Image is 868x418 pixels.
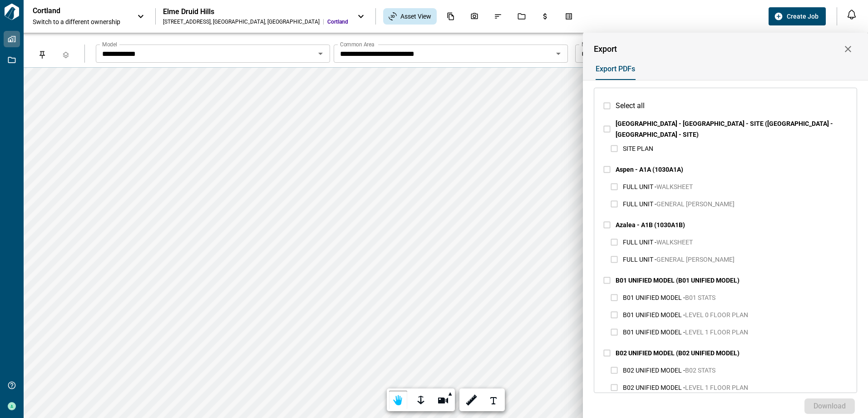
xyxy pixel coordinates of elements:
span: Export PDFs [596,65,635,74]
span: FULL UNIT - [623,256,656,263]
span: Azalea - A1B (1030A1B) [616,221,685,229]
span: Export [594,45,617,54]
span: B01 UNIFIED MODEL - [623,294,685,301]
span: WALKSHEET [656,183,693,190]
span: B02 UNIFIED MODEL - [623,367,685,374]
span: B01 STATS [685,294,715,301]
span: GENERAL [PERSON_NAME] [656,256,735,263]
span: LEVEL 1 FLOOR PLAN [685,328,748,336]
span: [GEOGRAPHIC_DATA] - [GEOGRAPHIC_DATA] - SITE ([GEOGRAPHIC_DATA] - [GEOGRAPHIC_DATA] - SITE) [616,120,833,138]
span: B01 UNIFIED MODEL (B01 UNIFIED MODEL) [616,277,740,284]
span: FULL UNIT - [623,239,656,246]
span: FULL UNIT - [623,183,656,190]
span: B02 UNIFIED MODEL - [623,384,685,391]
span: B01 UNIFIED MODEL - [623,328,685,336]
span: GENERAL [PERSON_NAME] [656,200,735,208]
span: FULL UNIT - [623,200,656,208]
span: Aspen - A1A (1030A1A) [616,166,683,173]
span: WALKSHEET [656,239,693,246]
span: B01 UNIFIED MODEL - [623,311,685,318]
span: Select all [616,100,645,111]
span: LEVEL 0 FLOOR PLAN [685,311,748,318]
span: LEVEL 1 FLOOR PLAN [685,384,748,391]
span: SITE PLAN [623,145,653,152]
span: B02 STATS [685,367,715,374]
span: B02 UNIFIED MODEL (B02 UNIFIED MODEL) [616,349,740,357]
div: base tabs [587,58,857,80]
